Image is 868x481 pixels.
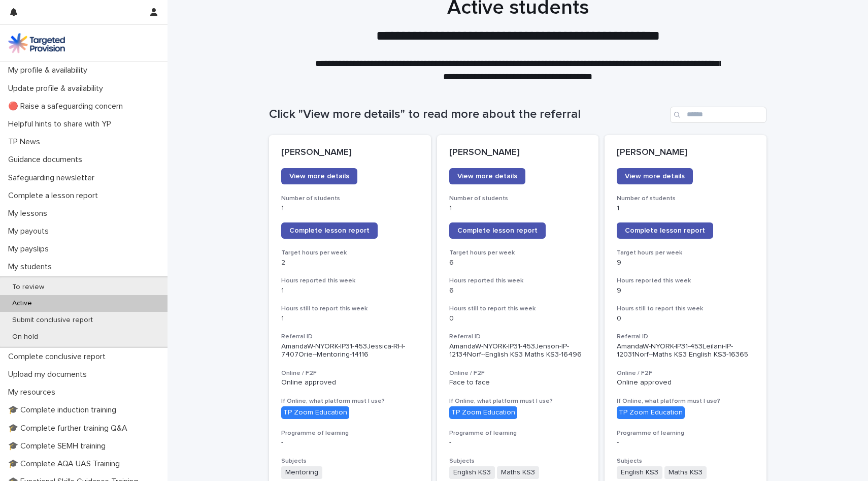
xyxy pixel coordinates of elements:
span: Maths KS3 [497,466,539,479]
a: Complete lesson report [449,222,546,239]
a: View more details [449,168,525,184]
p: 0 [617,314,754,323]
h3: Online / F2F [617,369,754,377]
div: TP Zoom Education [281,406,349,419]
p: 🎓 Complete SEMH training [4,441,114,451]
p: 1 [281,286,419,295]
p: My students [4,262,60,272]
h3: Programme of learning [449,429,587,437]
div: TP Zoom Education [449,406,517,419]
p: 9 [617,286,754,295]
p: Complete a lesson report [4,191,106,201]
h3: Number of students [281,195,419,203]
p: 🎓 Complete induction training [4,405,124,415]
p: AmandaW-NYORK-IP31-453Jessica-RH-7407Orie--Mentoring-14116 [281,342,419,360]
h3: Online / F2F [281,369,419,377]
span: English KS3 [617,466,662,479]
p: 0 [449,314,587,323]
div: TP Zoom Education [617,406,685,419]
p: 🎓 Complete AQA UAS Training [4,459,128,469]
p: - [617,438,754,447]
span: Complete lesson report [457,227,538,234]
p: 9 [617,259,754,267]
p: TP News [4,137,48,147]
h3: Programme of learning [617,429,754,437]
h3: Online / F2F [449,369,587,377]
p: 1 [281,314,419,323]
span: Maths KS3 [664,466,707,479]
h3: Referral ID [281,333,419,341]
h3: If Online, what platform must I use? [281,397,419,405]
p: My payslips [4,244,57,254]
p: AmandaW-NYORK-IP31-453Jenson-IP-12134Norf--English KS3 Maths KS3-16496 [449,342,587,360]
h3: Hours reported this week [449,277,587,285]
h3: Programme of learning [281,429,419,437]
h3: Hours still to report this week [449,305,587,313]
p: My payouts [4,227,57,236]
p: 1 [281,204,419,213]
p: My profile & availability [4,66,95,75]
h3: Number of students [449,195,587,203]
p: Update profile & availability [4,84,111,93]
p: 1 [617,204,754,213]
p: Helpful hints to share with YP [4,119,119,129]
h1: Click "View more details" to read more about the referral [269,107,666,122]
p: [PERSON_NAME] [617,147,754,158]
a: Complete lesson report [617,222,713,239]
h3: Target hours per week [449,249,587,257]
p: My resources [4,388,63,397]
h3: Target hours per week [617,249,754,257]
p: Guidance documents [4,155,90,165]
p: - [449,438,587,447]
a: Complete lesson report [281,222,378,239]
p: Submit conclusive report [4,316,101,325]
a: View more details [281,168,357,184]
p: 2 [281,259,419,267]
a: View more details [617,168,693,184]
p: 1 [449,204,587,213]
span: View more details [625,173,685,180]
p: Upload my documents [4,370,95,379]
p: Online approved [281,378,419,387]
h3: Target hours per week [281,249,419,257]
h3: Hours reported this week [281,277,419,285]
p: 6 [449,286,587,295]
img: M5nRWzHhSzIhMunXDL62 [8,33,65,53]
p: My lessons [4,209,55,218]
span: Complete lesson report [625,227,705,234]
h3: Subjects [617,457,754,465]
p: - [281,438,419,447]
span: View more details [289,173,349,180]
p: [PERSON_NAME] [449,147,587,158]
h3: Number of students [617,195,754,203]
span: Mentoring [281,466,322,479]
p: [PERSON_NAME] [281,147,419,158]
p: Safeguarding newsletter [4,173,103,183]
p: Complete conclusive report [4,352,114,362]
p: AmandaW-NYORK-IP31-453Leilani-IP-12031Norf--Maths KS3 English KS3-16365 [617,342,754,360]
h3: Hours reported this week [617,277,754,285]
p: Face to face [449,378,587,387]
h3: Subjects [281,457,419,465]
input: Search [670,107,766,123]
h3: Hours still to report this week [281,305,419,313]
p: 🔴 Raise a safeguarding concern [4,102,131,111]
h3: If Online, what platform must I use? [449,397,587,405]
h3: Subjects [449,457,587,465]
p: To review [4,283,52,292]
h3: Referral ID [617,333,754,341]
h3: If Online, what platform must I use? [617,397,754,405]
p: On hold [4,333,46,341]
span: View more details [457,173,517,180]
p: 6 [449,259,587,267]
span: Complete lesson report [289,227,370,234]
h3: Hours still to report this week [617,305,754,313]
p: 🎓 Complete further training Q&A [4,424,136,433]
h3: Referral ID [449,333,587,341]
p: Online approved [617,378,754,387]
p: Active [4,299,40,308]
span: English KS3 [449,466,495,479]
